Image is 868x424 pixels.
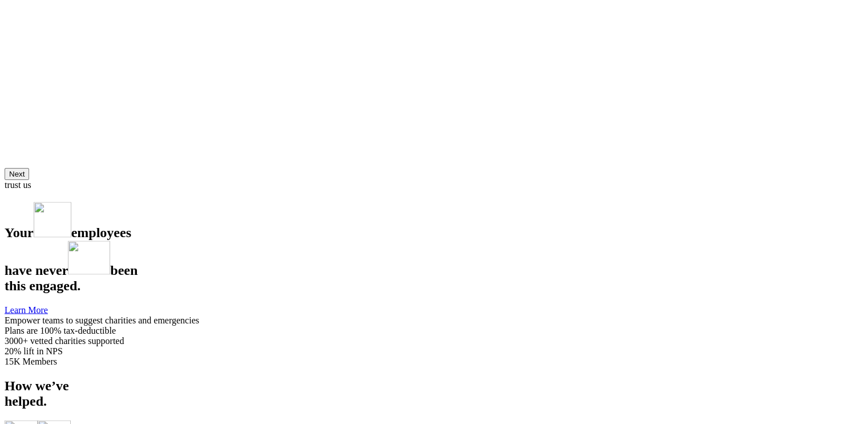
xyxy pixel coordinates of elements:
[5,325,863,335] div: Plans are 100% tax-deductible
[5,315,863,325] div: Empower teams to suggest charities and emergencies
[5,305,48,314] a: Learn More
[5,168,29,180] button: Next
[5,335,863,346] div: 3000+ vetted charities supported
[5,356,863,366] div: 15K Members
[5,378,863,409] h2: How we’ve helped.
[5,346,863,356] div: 20% lift in NPS
[5,180,31,190] span: trust us
[5,202,863,293] h2: Your employees have never been this engaged.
